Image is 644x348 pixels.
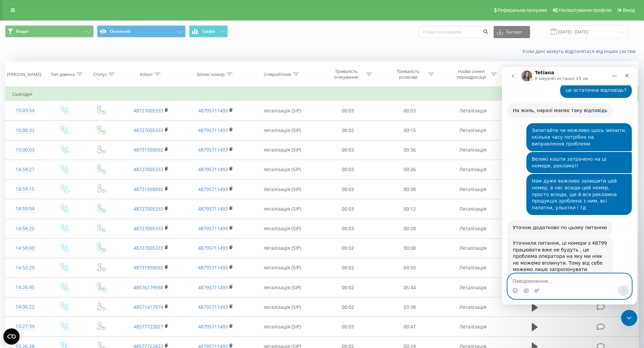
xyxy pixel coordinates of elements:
[198,146,228,153] a: 48795711493
[198,107,228,114] a: 48795711493
[12,143,38,157] div: 15:00:03
[134,245,163,251] a: 48727005333
[317,317,379,337] td: 00:03
[317,199,379,219] td: 00:03
[134,166,163,172] a: 48727005333
[440,317,505,337] td: Легалізація
[494,26,530,38] button: Експорт
[7,72,41,77] div: [PERSON_NAME]
[440,278,505,297] td: Легалізація
[440,297,505,317] td: Легалізація
[12,222,38,235] div: 14:58:25
[140,72,153,77] div: Клієнт
[198,206,228,212] a: 48795711493
[97,25,186,37] button: Основний
[248,199,317,219] td: легалізація (SIP)
[198,304,228,310] a: 48795711493
[134,146,163,153] a: 48731958092
[379,258,441,277] td: 04:50
[379,180,441,199] td: 00:38
[502,67,637,304] iframe: Intercom live chat
[198,127,228,133] a: 48795711493
[317,297,379,317] td: 00:02
[379,238,441,258] td: 00:08
[440,258,505,277] td: Легалізація
[379,160,441,179] td: 00:26
[440,101,505,121] td: Легалізація
[248,317,317,337] td: легалізація (SIP)
[202,29,215,34] span: Графік
[134,225,163,232] a: 48727005333
[248,238,317,258] td: легалізація (SIP)
[248,160,317,179] td: легалізація (SIP)
[12,183,38,196] div: 14:59:15
[264,72,291,77] div: Співробітник
[317,121,379,140] td: 00:02
[317,219,379,238] td: 00:03
[5,25,94,37] button: Вхідні
[12,163,38,176] div: 14:59:27
[379,199,441,219] td: 00:12
[379,278,441,297] td: 05:44
[317,180,379,199] td: 00:03
[16,29,28,34] span: Вхідні
[523,48,639,54] a: Коли дані можуть відрізнятися вiд інших систем
[12,124,38,137] div: 15:00:32
[317,140,379,160] td: 00:03
[134,304,163,310] a: 48571417974
[317,101,379,121] td: 00:03
[379,297,441,317] td: 03:38
[134,127,163,133] a: 48727005333
[189,25,228,37] button: Графік
[379,219,441,238] td: 00:28
[12,202,38,215] div: 14:59:04
[317,278,379,297] td: 00:02
[317,258,379,277] td: 00:02
[498,7,547,13] span: Реферальна програма
[12,261,38,274] div: 14:52:29
[328,69,364,80] div: Тривалість очікування
[621,310,637,326] iframe: Intercom live chat
[623,7,635,13] span: Вихід
[248,297,317,317] td: легалізація (SIP)
[390,69,426,80] div: Тривалість розмови
[440,238,505,258] td: Легалізація
[248,258,317,277] td: легалізація (SIP)
[379,317,441,337] td: 00:47
[248,180,317,199] td: легалізація (SIP)
[93,72,107,77] div: Статус
[134,264,163,271] a: 48731958092
[5,87,639,101] td: Сьогодні
[440,199,505,219] td: Легалізація
[12,281,38,294] div: 14:26:45
[3,328,20,345] button: Open CMP widget
[440,160,505,179] td: Легалізація
[198,284,228,291] a: 48795711493
[440,140,505,160] td: Легалізація
[12,300,38,314] div: 14:06:22
[12,320,38,333] div: 13:27:39
[51,72,75,77] div: Тип дзвінка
